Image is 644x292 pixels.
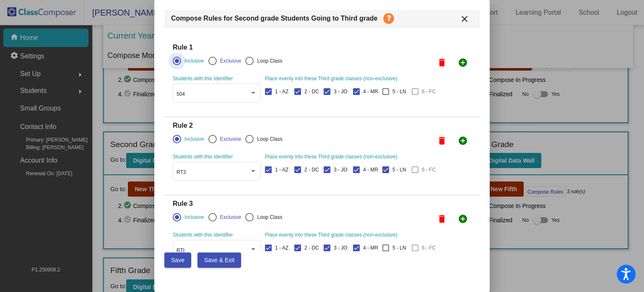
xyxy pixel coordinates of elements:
span: Place evenly into these Third grade classes (non-exclusive) [265,75,439,82]
mat-icon: delete [437,58,447,68]
span: 5 - LN [392,87,406,97]
div: Loop Class [254,213,282,221]
span: 6 - FC [422,243,436,253]
span: 4 - MR [363,243,378,253]
span: 2 - DC [304,165,319,175]
span: 4 - MR [363,165,378,175]
span: 1 - AZ [275,165,288,175]
button: Save & Exit [197,253,241,268]
mat-icon: add_circle [458,58,468,68]
div: Loop Class [254,57,282,65]
mat-icon: add_circle [458,136,468,146]
div: Inclusive [181,57,204,65]
span: 2 - DC [304,87,319,97]
span: 504 [177,91,185,97]
h4: Rule 2 [173,121,193,129]
span: 5 - LN [392,243,406,253]
span: 4 - MR [363,87,378,97]
span: RTI [177,247,184,253]
mat-label: Students with this Identifier [173,75,261,82]
span: 3 - JO [334,165,348,175]
h4: Rule 1 [173,43,193,51]
span: RT3 [177,169,186,175]
div: Exclusive [217,213,241,221]
div: Loop Class [254,135,282,143]
span: 6 - FC [422,165,436,175]
span: 3 - JO [334,87,348,97]
mat-label: Students with this Identifier [173,231,261,239]
div: Exclusive [217,57,241,65]
div: Exclusive [217,135,241,143]
button: Save [164,253,191,268]
span: Save [171,257,184,263]
mat-icon: close [460,14,470,24]
div: Inclusive [181,135,204,143]
span: 3 - JO [334,243,348,253]
span: 1 - AZ [275,87,288,97]
mat-label: Students with this Identifier [173,153,261,160]
span: 1 - AZ [275,243,288,253]
span: Save & Exit [204,257,234,263]
span: Place evenly into these Third grade classes (non-exclusive) [265,153,439,160]
span: 5 - LN [392,165,406,175]
mat-icon: add_circle [458,214,468,224]
mat-icon: delete [437,136,447,146]
span: Compose Rules for Second grade Students Going to Third grade [171,12,395,25]
div: Inclusive [181,213,204,221]
mat-icon: delete [437,214,447,224]
span: Place evenly into these Third grade classes (non-exclusive) [265,231,439,239]
h4: Rule 3 [173,200,193,208]
span: 2 - DC [304,243,319,253]
span: 6 - FC [422,87,436,97]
